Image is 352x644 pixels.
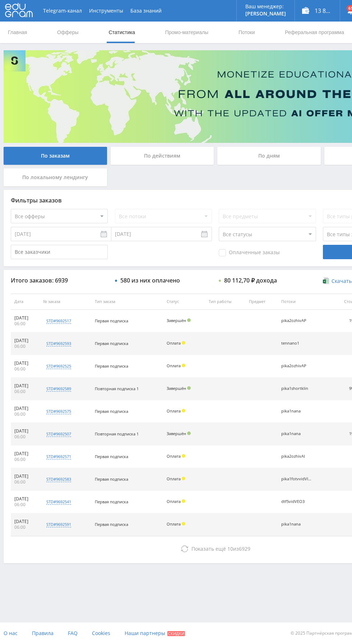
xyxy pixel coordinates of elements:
[245,11,286,17] p: [PERSON_NAME]
[56,22,79,43] a: Офферы
[217,147,321,165] div: По дням
[4,147,107,165] div: По заказам
[32,630,54,636] span: Правила
[167,631,185,636] span: Скидки
[4,622,18,644] a: О нас
[32,622,54,644] a: Правила
[68,630,78,636] span: FAQ
[11,245,108,259] input: Все заказчики
[108,22,136,43] a: Статистика
[92,630,110,636] span: Cookies
[125,622,185,644] a: Наши партнеры Скидки
[4,630,18,636] span: О нас
[219,249,280,256] span: Оплаченные заказы
[238,22,256,43] a: Потоки
[245,4,286,9] p: Ваш менеджер:
[111,147,214,165] div: По действиям
[125,630,165,636] span: Наши партнеры
[92,622,110,644] a: Cookies
[165,22,209,43] a: Промо-материалы
[7,22,28,43] a: Главная
[284,22,345,43] a: Реферальная программа
[68,622,78,644] a: FAQ
[4,168,107,186] div: По локальному лендингу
